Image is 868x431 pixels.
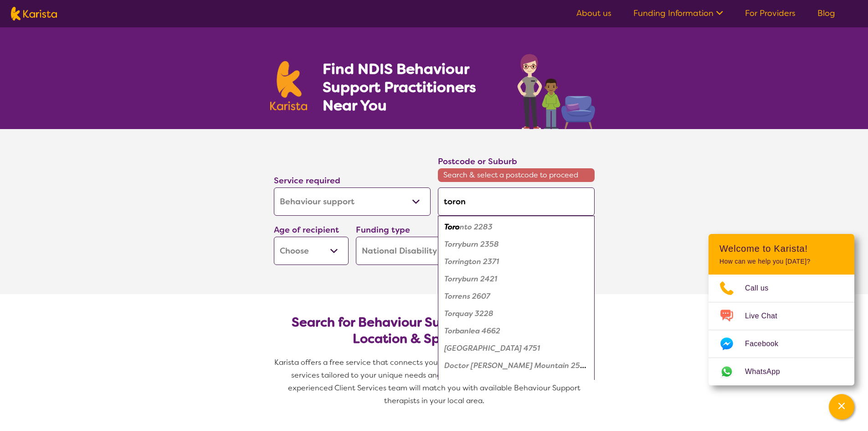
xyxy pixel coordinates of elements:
[274,224,339,235] label: Age of recipient
[444,361,590,370] em: Doctor [PERSON_NAME] Mountain 2550
[745,281,780,295] span: Call us
[442,305,590,322] div: Torquay 3228
[460,222,493,232] em: nto 2283
[356,224,410,235] label: Funding type
[444,274,497,284] em: Torryburn 2421
[442,288,590,305] div: Torrens 2607
[444,309,493,318] em: Torquay 3228
[442,253,590,270] div: Torrington 2371
[745,8,796,19] a: For Providers
[270,61,308,110] img: Karista logo
[709,358,854,385] a: Web link opens in a new tab.
[444,326,500,336] em: Torbanlea 4662
[515,49,598,129] img: behaviour-support
[442,357,590,374] div: Doctor George Mountain 2550
[817,8,835,19] a: Blog
[438,168,595,182] span: Search & select a postcode to proceed
[444,222,460,232] em: Toro
[442,322,590,340] div: Torbanlea 4662
[576,8,611,19] a: About us
[829,394,854,420] button: Channel Menu
[745,337,789,351] span: Facebook
[745,365,791,379] span: WhatsApp
[270,356,598,407] p: Karista offers a free service that connects you with Behaviour Support and other disability servi...
[274,175,340,186] label: Service required
[442,340,590,357] div: Victoria Plains 4751
[442,374,590,392] div: Collector 2581
[438,187,595,216] input: Type
[438,156,517,167] label: Postcode or Suburb
[444,291,490,301] em: Torrens 2607
[719,258,843,265] p: How can we help you [DATE]?
[444,257,499,266] em: Torrington 2371
[442,270,590,288] div: Torryburn 2421
[709,275,854,385] ul: Choose channel
[444,239,499,249] em: Torryburn 2358
[281,314,587,347] h2: Search for Behaviour Support Practitioners by Location & Specific Needs
[444,343,540,353] em: [GEOGRAPHIC_DATA] 4751
[442,218,590,236] div: Toronto 2283
[11,7,57,21] img: Karista logo
[442,236,590,253] div: Torryburn 2358
[709,234,854,385] div: Channel Menu
[633,8,723,19] a: Funding Information
[719,243,843,254] h2: Welcome to Karista!
[745,309,788,323] span: Live Chat
[323,60,499,114] h1: Find NDIS Behaviour Support Practitioners Near You
[444,378,495,388] em: Collector 2581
